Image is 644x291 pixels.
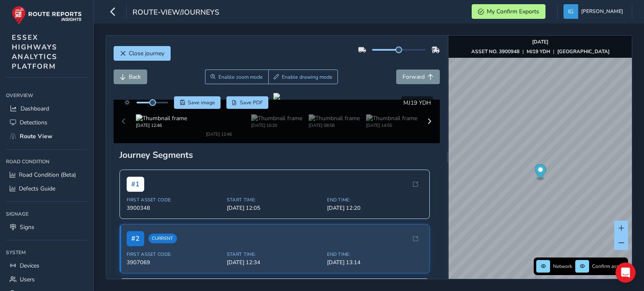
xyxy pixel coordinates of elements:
span: Users [20,276,35,283]
span: Dashboard [21,105,49,113]
a: Route View [6,129,88,143]
span: Save PDF [240,99,263,106]
span: # 2 [127,217,144,232]
span: First Asset Code: [127,183,222,189]
span: Confirm assets [592,263,626,270]
div: Signage [6,208,88,220]
div: Open Intercom Messenger [615,263,636,283]
span: Save image [188,99,215,106]
span: Devices [20,262,39,270]
span: Signs [20,223,34,231]
span: 3900348 [127,190,222,198]
div: Overview [6,89,88,102]
span: End Time: [327,237,422,243]
strong: [GEOGRAPHIC_DATA] [557,48,610,55]
span: Forward [402,73,425,81]
span: 3907069 [127,245,222,252]
button: Save [174,96,221,109]
button: Forward [396,70,440,84]
button: [PERSON_NAME] [563,4,626,19]
span: Close journey [129,49,164,57]
span: [DATE] 12:05 [227,190,322,198]
span: Road Condition (Beta) [19,171,76,179]
a: Signs [6,220,88,234]
span: End Time: [327,183,422,189]
a: Dashboard [6,102,88,116]
span: Back [129,73,141,81]
div: [DATE] 08:58 [309,113,360,120]
a: Devices [6,259,88,273]
span: ESSEX HIGHWAYS ANALYTICS PLATFORM [12,33,57,71]
span: Start Time: [227,183,322,189]
img: Thumbnail frame [309,106,360,113]
a: Detections [6,116,88,129]
div: System [6,246,88,259]
div: Journey Segments [119,135,434,147]
span: # 1 [127,162,144,178]
div: [DATE] 12:46 [193,113,244,120]
span: Enable drawing mode [282,74,332,80]
img: rr logo [12,6,82,25]
button: Draw [268,70,338,84]
button: PDF [226,96,269,109]
div: [DATE] 14:55 [366,113,417,120]
img: Thumbnail frame [136,106,187,113]
img: Thumbnail frame [193,106,244,113]
span: [DATE] 12:34 [227,245,322,252]
a: Road Condition (Beta) [6,168,88,182]
img: diamond-layout [563,4,578,19]
button: Zoom [205,70,268,84]
div: [DATE] 12:46 [136,113,187,120]
span: My Confirm Exports [487,8,539,15]
div: [DATE] 10:20 [251,113,302,120]
span: [DATE] 13:14 [327,245,422,252]
span: Defects Guide [19,185,55,193]
span: # 3 [127,271,144,286]
span: route-view/journeys [132,7,219,19]
span: Start Time: [227,237,322,243]
div: Map marker [535,164,546,181]
span: Detections [20,118,47,126]
a: Defects Guide [6,182,88,196]
strong: MJ19 YDH [527,48,550,55]
span: Route View [20,132,52,140]
span: Network [553,263,572,270]
span: [PERSON_NAME] [581,4,623,19]
span: First Asset Code: [127,237,222,243]
div: | | [471,48,610,55]
button: Close journey [114,46,171,61]
img: Thumbnail frame [366,106,417,113]
span: Enable zoom mode [218,74,263,80]
img: Thumbnail frame [251,106,302,113]
a: Users [6,273,88,286]
strong: ASSET NO. 3900948 [471,48,519,55]
span: MJ19 YDH [403,99,431,107]
button: My Confirm Exports [472,4,545,19]
strong: [DATE] [532,39,548,45]
span: Current [148,220,177,229]
span: [DATE] 12:20 [327,190,422,198]
div: Road Condition [6,155,88,168]
button: Back [114,70,147,84]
